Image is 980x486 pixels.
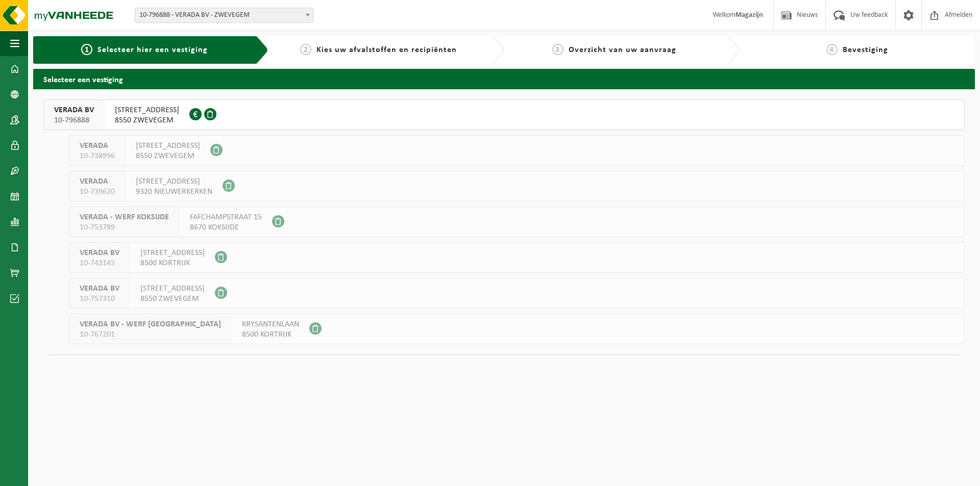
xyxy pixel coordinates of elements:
[115,115,179,125] span: 8550 ZWEVEGEM
[242,329,299,340] span: 8500 KORTRIJK
[242,319,299,329] span: KRYSANTENLAAN
[54,105,94,115] span: VERADA BV
[5,464,170,486] iframe: chat widget
[300,44,311,55] span: 2
[843,46,888,54] span: Bevestiging
[80,176,115,187] span: VERADA
[80,248,119,258] span: VERADA BV
[136,176,212,187] span: [STREET_ADDRESS]
[140,248,205,258] span: [STREET_ADDRESS]
[736,11,763,19] strong: Magazijn
[826,44,838,55] span: 4
[80,258,119,268] span: 10-743145
[190,222,262,233] span: 8670 KOKSIJDE
[80,294,119,304] span: 10-757310
[552,44,563,55] span: 3
[80,284,119,294] span: VERADA BV
[54,115,94,125] span: 10-796888
[136,151,200,161] span: 8550 ZWEVEGEM
[80,141,115,151] span: VERADA
[190,212,262,222] span: FAFCHAMPSTRAAT 15
[97,46,208,54] span: Selecteer hier een vestiging
[135,8,313,22] span: 10-796888 - VERADA BV - ZWEVEGEM
[80,151,115,161] span: 10-738996
[81,44,92,55] span: 1
[80,212,169,222] span: VERADA - WERF KOKSIJDE
[569,46,676,54] span: Overzicht van uw aanvraag
[136,187,212,197] span: 9320 NIEUWERKERKEN
[136,141,200,151] span: [STREET_ADDRESS]
[80,329,221,340] span: 10-767201
[140,294,205,304] span: 8550 ZWEVEGEM
[316,46,457,54] span: Kies uw afvalstoffen en recipiënten
[80,319,221,329] span: VERADA BV - WERF [GEOGRAPHIC_DATA]
[115,105,179,115] span: [STREET_ADDRESS]
[140,258,205,268] span: 8500 KORTRIJK
[80,222,169,233] span: 10-753789
[80,187,115,197] span: 10-739620
[135,8,313,23] span: 10-796888 - VERADA BV - ZWEVEGEM
[33,69,975,89] h2: Selecteer een vestiging
[140,284,205,294] span: [STREET_ADDRESS]
[43,99,965,130] button: VERADA BV 10-796888 [STREET_ADDRESS]8550 ZWEVEGEM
